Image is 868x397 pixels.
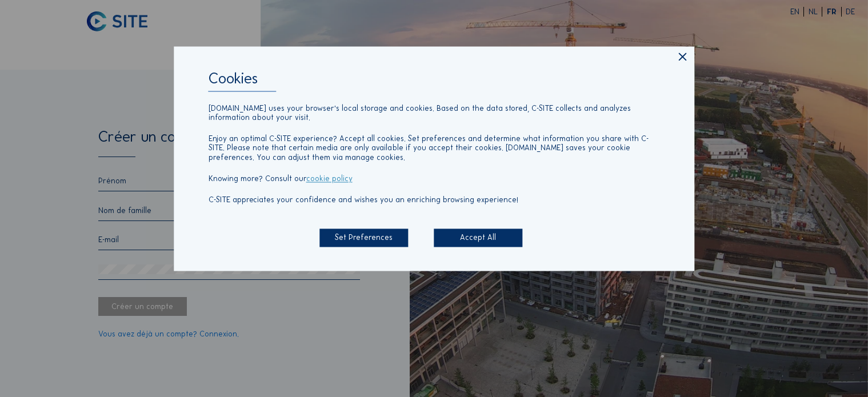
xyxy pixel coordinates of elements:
a: cookie policy [306,174,353,183]
p: Enjoy an optimal C-SITE experience? Accept all cookies. Set preferences and determine what inform... [209,135,660,163]
p: Knowing more? Consult our [209,174,660,183]
div: Accept All [434,228,522,247]
div: Cookies [209,70,660,92]
div: Set Preferences [319,228,408,247]
p: C-SITE appreciates your confidence and wishes you an enriching browsing experience! [209,195,660,204]
p: [DOMAIN_NAME] uses your browser's local storage and cookies. Based on the data stored, C-SITE col... [209,104,660,123]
